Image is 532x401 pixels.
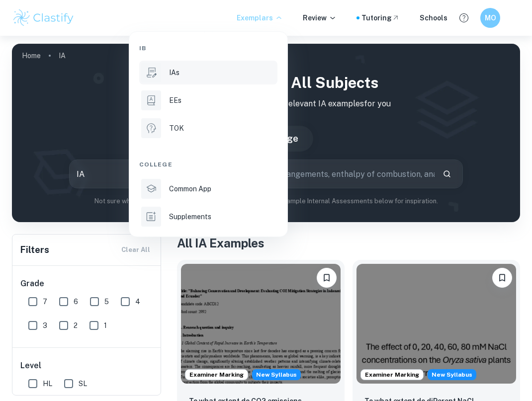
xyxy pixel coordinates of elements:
[139,177,277,201] a: Common App
[139,61,277,84] a: IAs
[169,211,211,222] p: Supplements
[169,123,184,134] p: TOK
[169,95,181,106] p: EEs
[139,160,173,169] span: College
[139,116,277,140] a: TOK
[139,44,146,53] span: IB
[169,183,211,194] p: Common App
[169,67,179,78] p: IAs
[139,205,277,229] a: Supplements
[139,88,277,112] a: EEs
